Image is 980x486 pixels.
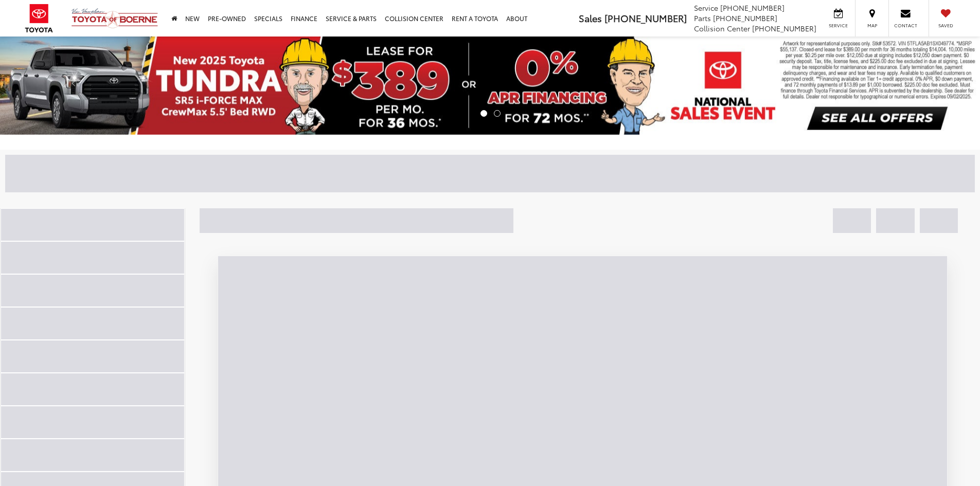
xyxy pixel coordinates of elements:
span: Sales [579,11,602,25]
span: Saved [934,22,957,29]
span: [PHONE_NUMBER] [720,3,785,13]
span: [PHONE_NUMBER] [752,23,816,33]
span: [PHONE_NUMBER] [604,11,687,25]
span: Contact [894,22,917,29]
img: Vic Vaughan Toyota of Boerne [71,8,158,29]
span: Collision Center [694,23,750,33]
span: [PHONE_NUMBER] [713,13,777,23]
span: Service [827,22,850,29]
span: Parts [694,13,711,23]
span: Map [861,22,883,29]
span: Service [694,3,718,13]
